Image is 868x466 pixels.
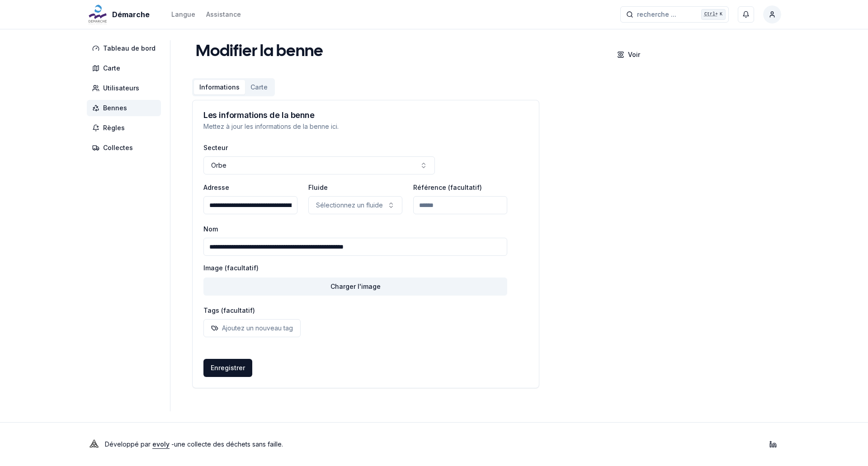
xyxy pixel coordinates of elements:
[203,359,252,377] button: Enregistrer
[103,143,133,152] span: Collectes
[87,437,101,452] img: Evoly Logo
[203,278,507,296] button: Charger l'image
[87,80,165,96] a: Utilisateurs
[171,10,195,19] div: Langue
[203,144,228,151] label: Secteur
[103,64,120,73] span: Carte
[87,100,165,116] a: Bennes
[637,10,676,19] span: recherche ...
[203,122,528,131] p: Mettez à jour les informations de la benne ici.
[112,9,150,20] span: Démarche
[171,9,195,20] button: Langue
[105,438,283,451] p: Développé par - une collecte des déchets sans faille .
[203,265,507,271] label: Image (facultatif)
[87,9,153,20] a: Démarche
[316,201,383,210] p: Sélectionnez un fluide
[196,43,323,61] h1: Modifier la benne
[308,184,328,191] label: Fluide
[620,6,729,23] button: recherche ...Ctrl+K
[203,111,528,119] h3: Les informations de la benne
[413,184,482,191] label: Référence (facultatif)
[194,80,245,94] button: Informations
[203,319,301,337] button: Ajoutez un nouveau tag
[87,4,108,25] img: Démarche Logo
[87,60,165,76] a: Carte
[203,225,218,233] label: Nom
[103,104,127,113] span: Bennes
[203,156,435,174] button: Orbe
[628,50,640,59] p: Voir
[152,440,170,448] a: evoly
[103,44,156,53] span: Tableau de bord
[206,9,241,20] a: Assistance
[203,306,255,314] label: Tags (facultatif)
[610,40,778,64] a: Voir
[222,324,293,333] p: Ajoutez un nouveau tag
[87,120,165,136] a: Règles
[87,40,165,56] a: Tableau de bord
[103,84,139,93] span: Utilisateurs
[87,140,165,156] a: Collectes
[203,184,229,191] label: Adresse
[245,80,273,94] button: Carte
[103,123,125,132] span: Règles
